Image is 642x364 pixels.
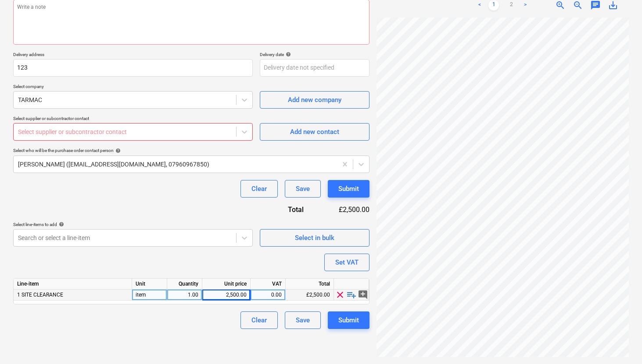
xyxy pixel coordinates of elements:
[260,91,369,109] button: Add new company
[296,315,310,326] div: Save
[255,205,318,215] div: Total
[251,183,267,194] div: Clear
[251,315,267,326] div: Clear
[295,232,334,244] div: Select in bulk
[335,290,345,300] span: clear
[338,315,359,326] div: Submit
[167,279,202,290] div: Quantity
[13,84,253,91] p: Select company
[598,322,642,364] iframe: Chat Widget
[132,290,167,300] div: item
[285,180,321,198] button: Save
[13,148,369,153] div: Select who will be the purchase order contact person
[202,279,251,290] div: Unit price
[284,52,291,57] span: help
[260,123,369,141] button: Add new contact
[13,222,253,227] div: Select line-items to add
[14,279,132,290] div: Line-item
[17,292,63,298] span: 1 SITE CLEARANCE
[57,222,64,227] span: help
[13,116,253,123] p: Select supplier or subcontractor contact
[286,279,334,290] div: Total
[285,311,321,329] button: Save
[338,183,359,194] div: Submit
[132,279,167,290] div: Unit
[324,254,369,271] button: Set VAT
[206,290,247,300] div: 2,500.00
[296,183,310,194] div: Save
[13,59,253,77] input: Delivery address
[328,311,369,329] button: Submit
[358,290,368,300] span: add_comment
[114,148,121,153] span: help
[288,94,341,106] div: Add new company
[171,290,198,300] div: 1.00
[260,229,369,247] button: Select in bulk
[335,257,359,268] div: Set VAT
[240,311,278,329] button: Clear
[328,180,369,198] button: Submit
[260,59,369,77] input: Delivery date not specified
[286,290,334,300] div: £2,500.00
[318,205,369,215] div: £2,500.00
[13,52,253,59] p: Delivery address
[254,290,282,300] div: 0.00
[260,52,369,57] div: Delivery date
[240,180,278,198] button: Clear
[251,279,286,290] div: VAT
[346,290,357,300] span: playlist_add
[290,126,339,138] div: Add new contact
